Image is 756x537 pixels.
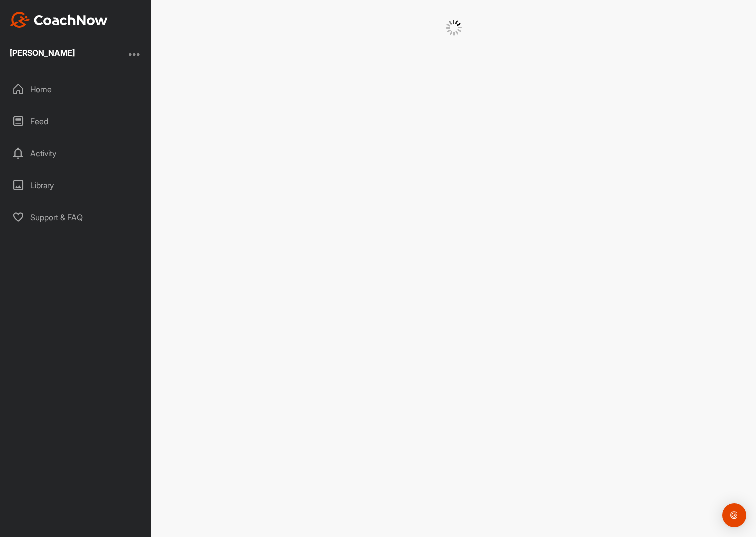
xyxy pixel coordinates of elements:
[722,503,746,527] div: Open Intercom Messenger
[5,173,146,198] div: Library
[5,141,146,166] div: Activity
[5,77,146,102] div: Home
[5,205,146,230] div: Support & FAQ
[446,20,462,36] img: G6gVgL6ErOh57ABN0eRmCEwV0I4iEi4d8EwaPGI0tHgoAbU4EAHFLEQAh+QQFCgALACwIAA4AGAASAAAEbHDJSesaOCdk+8xg...
[5,109,146,134] div: Feed
[10,49,75,57] div: [PERSON_NAME]
[10,12,108,28] img: CoachNow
